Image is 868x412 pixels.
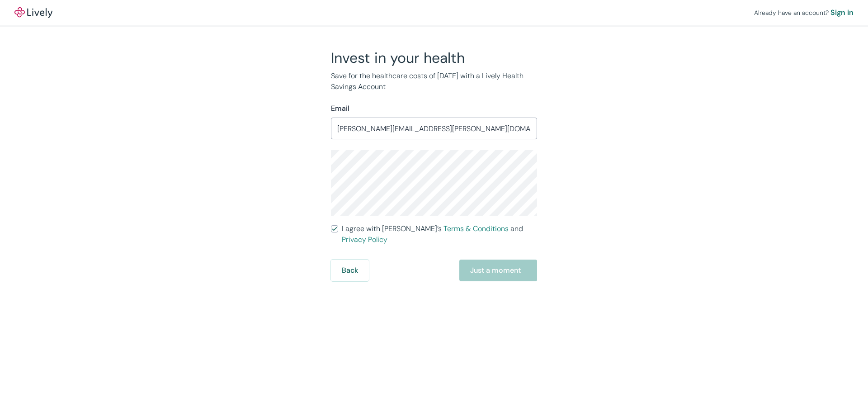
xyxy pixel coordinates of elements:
a: Terms & Conditions [443,224,509,233]
span: I agree with [PERSON_NAME]’s and [342,223,537,245]
h2: Invest in your health [331,49,537,67]
label: Email [331,103,349,114]
a: Sign in [830,7,854,18]
div: Already have an account? [754,7,854,18]
a: Privacy Policy [342,235,387,244]
p: Save for the healthcare costs of [DATE] with a Lively Health Savings Account [331,71,537,92]
button: Back [331,260,369,281]
img: Lively [14,7,52,18]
